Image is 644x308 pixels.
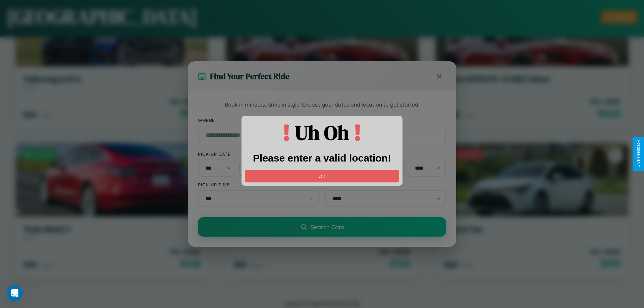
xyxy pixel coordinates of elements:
p: Book in minutes, drive in style. Choose your dates and location to get started. [198,101,446,109]
label: Pick-up Date [198,151,319,157]
label: Drop-off Date [325,151,446,157]
label: Drop-off Time [325,182,446,187]
label: Pick-up Time [198,182,319,187]
h3: Find Your Perfect Ride [210,71,289,82]
label: Where [198,117,446,123]
span: Search Cars [311,223,344,231]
